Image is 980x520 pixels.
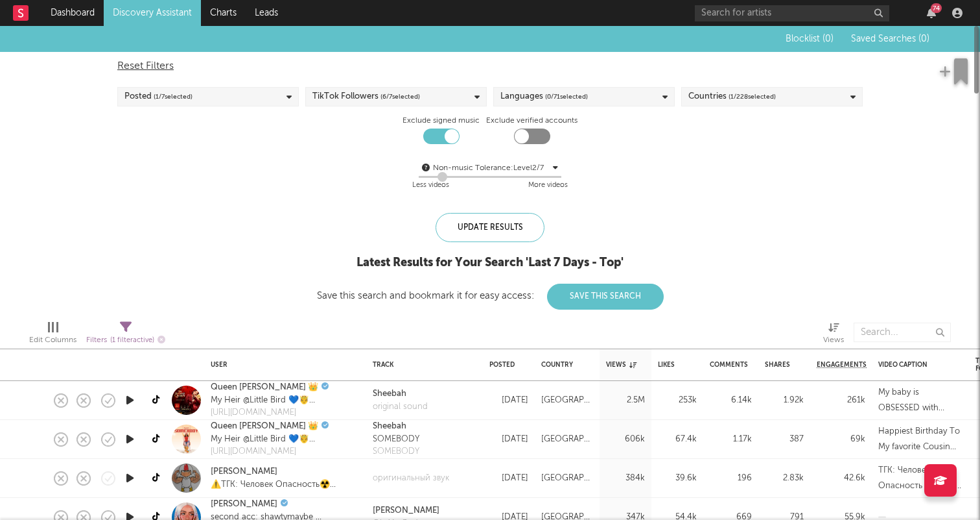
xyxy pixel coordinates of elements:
[489,432,528,447] div: [DATE]
[541,361,587,369] div: Country
[211,465,277,478] a: [PERSON_NAME]
[606,393,645,408] div: 2.5M
[117,58,863,74] div: Reset Filters
[211,498,277,511] a: [PERSON_NAME]
[817,361,867,369] span: Engagements
[373,388,428,401] a: Sheebah
[373,420,419,433] div: Sheebah
[373,361,470,369] div: Track
[786,34,834,43] span: Blocklist
[878,385,962,416] div: My baby is OBSESSED with WESTLAKE WATER 😂😂😂
[29,316,76,354] div: Edit Columns
[606,471,645,486] div: 384k
[545,89,588,105] span: ( 0 / 71 selected)
[402,113,480,129] label: Exclude signed music
[436,213,544,242] div: Update Results
[433,160,550,176] div: Non-music Tolerance: Level 2 / 7
[878,424,962,455] div: Happiest Birthday To My favorite Cousin Sister Peace Peace 💕💕💕 I Love You💕💕💕💕
[927,8,936,18] button: 74
[317,255,664,271] div: Latest Results for Your Search ' Last 7 Days - Top '
[765,471,804,486] div: 2.83k
[373,504,439,517] a: [PERSON_NAME]
[847,34,929,44] button: Saved Searches (0)
[606,361,636,369] div: Views
[541,393,593,408] div: [GEOGRAPHIC_DATA]
[373,420,419,445] a: SheebahSOMEBODY
[124,89,192,105] div: Posted
[211,445,334,458] a: [URL][DOMAIN_NAME]
[658,432,697,447] div: 67.4k
[86,332,165,349] div: Filters
[823,316,844,354] div: Views
[710,361,748,369] div: Comments
[658,361,677,369] div: Likes
[765,361,790,369] div: Shares
[658,393,697,408] div: 253k
[817,432,865,447] div: 69k
[486,113,577,129] label: Exclude verified accounts
[541,471,593,486] div: [GEOGRAPHIC_DATA]
[489,361,522,369] div: Posted
[765,393,804,408] div: 1.92k
[211,406,334,419] a: [URL][DOMAIN_NAME]
[710,432,752,447] div: 1.17k
[489,393,528,408] div: [DATE]
[373,401,428,414] a: original sound
[765,432,804,447] div: 387
[373,433,419,446] div: SOMEBODY
[211,420,318,433] a: Queen [PERSON_NAME] 👑
[528,178,568,193] div: More videos
[817,471,865,486] div: 42.6k
[373,445,419,458] a: SOMEBODY
[317,291,664,301] div: Save this search and bookmark it for easy access:
[688,89,776,105] div: Countries
[710,471,752,486] div: 196
[373,472,449,485] a: оригинальный звук
[854,323,951,342] input: Search...
[658,471,697,486] div: 39.6k
[211,478,360,491] div: ⚠️ТГК: Человек Опасность☢️ ‼️Лучший спонсор "Виталий Пропионат" ‼️ INST:kik_b11
[110,337,154,344] span: ( 1 filter active)
[822,34,834,43] span: ( 0 )
[500,89,588,105] div: Languages
[86,316,165,354] div: Filters(1 filter active)
[695,5,889,21] input: Search for artists
[823,332,844,348] div: Views
[851,34,929,43] span: Saved Searches
[606,432,645,447] div: 606k
[412,178,449,193] div: Less videos
[729,89,776,105] span: ( 1 / 228 selected)
[154,89,192,105] span: ( 1 / 7 selected)
[312,89,420,105] div: TikTok Followers
[817,393,865,408] div: 261k
[710,393,752,408] div: 6.14k
[211,361,353,369] div: User
[211,381,318,394] a: Queen [PERSON_NAME] 👑
[878,361,943,369] div: Video Caption
[29,332,76,348] div: Edit Columns
[918,34,929,43] span: ( 0 )
[211,433,334,446] div: My Heir @Little Bird 💙🤴 SOMEBODY link ⬇️ here
[211,394,334,407] div: My Heir @Little Bird 💙🤴 SOMEBODY link ⬇️ here
[878,463,962,494] div: ТГК: Человек-Опасность #gymtok #bodibilding #fupシ #gymcore #мчсроссии
[489,471,528,486] div: [DATE]
[931,3,942,13] div: 74
[541,432,593,447] div: [GEOGRAPHIC_DATA]
[380,89,420,105] span: ( 6 / 7 selected)
[547,284,664,310] button: Save This Search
